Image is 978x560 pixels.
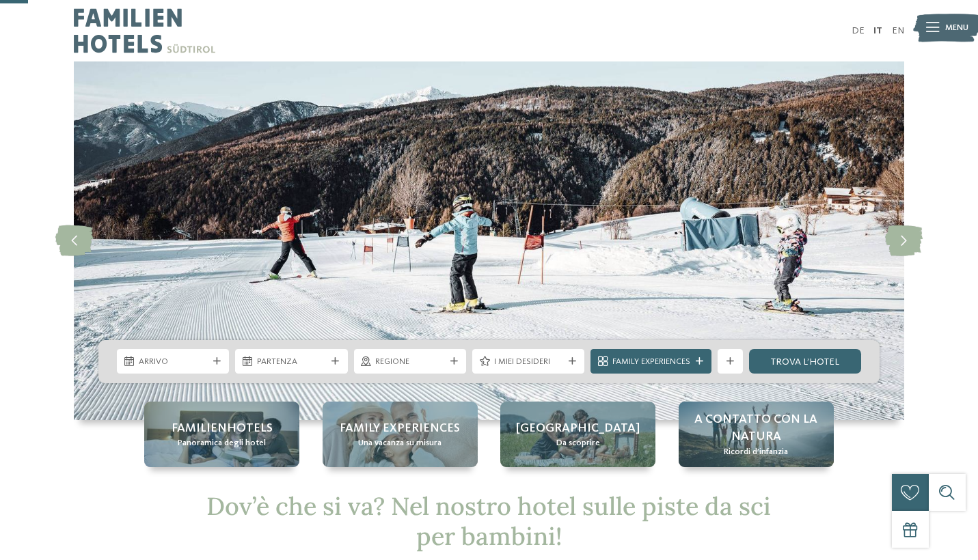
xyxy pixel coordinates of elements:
[945,22,968,34] span: Menu
[340,420,460,437] span: Family experiences
[257,356,326,368] span: Partenza
[516,420,640,437] span: [GEOGRAPHIC_DATA]
[144,402,299,467] a: Hotel sulle piste da sci per bambini: divertimento senza confini Familienhotels Panoramica degli ...
[691,411,821,445] span: A contatto con la natura
[724,446,788,458] span: Ricordi d’infanzia
[892,26,904,36] a: EN
[139,356,208,368] span: Arrivo
[873,26,882,36] a: IT
[612,356,690,368] span: Family Experiences
[172,420,273,437] span: Familienhotels
[358,437,442,449] span: Una vacanza su misura
[852,26,865,36] a: DE
[500,402,655,467] a: Hotel sulle piste da sci per bambini: divertimento senza confini [GEOGRAPHIC_DATA] Da scoprire
[679,402,834,467] a: Hotel sulle piste da sci per bambini: divertimento senza confini A contatto con la natura Ricordi...
[494,356,563,368] span: I miei desideri
[178,437,266,449] span: Panoramica degli hotel
[323,402,478,467] a: Hotel sulle piste da sci per bambini: divertimento senza confini Family experiences Una vacanza s...
[749,349,861,374] a: trova l’hotel
[556,437,600,449] span: Da scoprire
[206,490,771,551] span: Dov’è che si va? Nel nostro hotel sulle piste da sci per bambini!
[74,61,904,420] img: Hotel sulle piste da sci per bambini: divertimento senza confini
[375,356,444,368] span: Regione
